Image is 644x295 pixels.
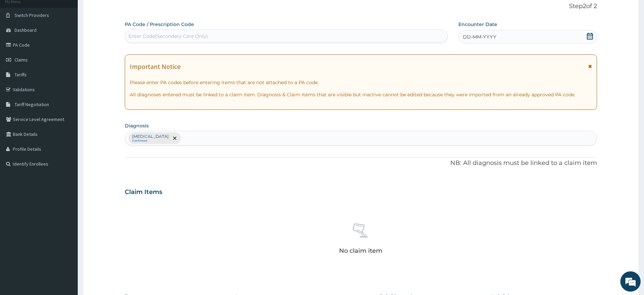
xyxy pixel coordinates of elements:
[35,38,114,47] div: Chat with us now
[463,33,496,40] span: DD-MM-YYYY
[15,12,49,18] span: Switch Providers
[125,3,597,10] p: Step 2 of 2
[125,159,597,168] p: NB: All diagnosis must be linked to a claim item
[458,21,497,28] label: Encounter Date
[130,79,592,86] p: Please enter PA codes before entering items that are not attached to a PA code
[125,189,162,196] h3: Claim Items
[128,33,208,40] div: Enter Code(Secondary Care Only)
[39,85,93,153] span: We're online!
[130,63,181,70] h1: Important Notice
[339,247,382,254] p: No claim item
[3,185,129,208] textarea: Type your message and hit 'Enter'
[125,21,194,28] label: PA Code / Prescription Code
[130,91,592,98] p: All diagnoses entered must be linked to a claim item. Diagnosis & Claim Items that are visible bu...
[125,122,149,129] label: Diagnosis
[111,3,127,20] div: Minimize live chat window
[15,57,28,63] span: Claims
[15,72,27,78] span: Tariffs
[15,27,37,33] span: Dashboard
[15,101,49,107] span: Tariff Negotiation
[13,34,27,51] img: d_794563401_company_1708531726252_794563401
